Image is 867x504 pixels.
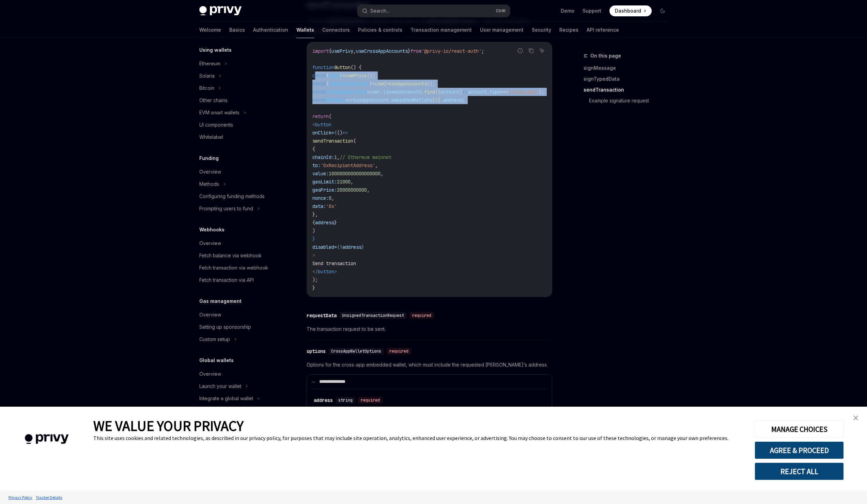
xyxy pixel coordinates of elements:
[331,195,334,201] span: ,
[199,6,242,16] img: dark logo
[755,462,844,480] button: REJECT ALL
[307,312,337,319] div: requestData
[351,64,361,70] span: () {
[334,154,337,160] span: 1
[516,46,525,55] button: Report incorrect code
[296,22,314,38] a: Wallets
[583,7,601,14] a: Support
[199,323,251,331] div: Setting up sponsorship
[539,89,544,95] span: );
[370,81,372,87] span: }
[199,60,220,68] div: Ethereum
[381,89,383,95] span: .
[312,228,315,234] span: )
[199,251,262,260] div: Fetch balance via webhook
[853,416,858,420] img: close banner
[559,22,578,38] a: Recipes
[312,162,321,168] span: to:
[561,7,574,14] a: Demo
[356,48,408,54] span: useCrossAppAccounts
[391,97,432,103] span: embeddedWallets
[487,89,490,95] span: .
[199,226,225,234] h5: Webhooks
[587,22,619,38] a: API reference
[194,309,281,321] a: Overview
[312,252,315,258] span: >
[199,72,215,80] div: Solana
[315,121,331,128] span: button
[326,81,329,87] span: {
[194,368,281,380] a: Overview
[7,491,34,503] a: Privacy Policy
[199,370,221,378] div: Overview
[199,356,234,364] h5: Global wallets
[199,168,221,176] div: Overview
[194,249,281,262] a: Fetch balance via webhook
[383,89,421,95] span: linkedAccounts
[345,72,367,79] span: usePrivy
[496,8,506,14] span: Ctrl K
[589,95,674,106] a: Example signature request
[312,97,326,103] span: const
[353,48,356,54] span: ,
[584,74,674,84] a: signTypedData
[337,179,351,185] span: 21000
[199,382,241,390] div: Launch your wallet
[490,89,500,95] span: type
[615,7,641,14] span: Dashboard
[199,239,221,247] div: Overview
[509,89,539,95] span: 'cross_app'
[443,97,462,103] span: address
[326,89,367,95] span: crossAppAccount
[334,220,337,226] span: }
[331,48,353,54] span: usePrivy
[329,81,370,87] span: sendTransaction
[194,166,281,178] a: Overview
[370,7,389,15] div: Search...
[331,348,381,354] span: CrossAppWalletOptions
[381,170,383,177] span: ,
[411,48,421,54] span: from
[367,187,370,193] span: ,
[351,179,353,185] span: ,
[314,397,333,404] div: address
[481,48,484,54] span: ;
[312,236,315,242] span: }
[194,405,281,417] a: Overview
[334,269,337,275] span: >
[329,195,331,201] span: 0
[312,121,315,128] span: <
[329,48,331,54] span: {
[199,264,268,272] div: Fetch transaction via webhook
[527,46,536,55] button: Copy the contents from the code block
[194,237,281,249] a: Overview
[411,22,472,38] a: Transaction management
[337,187,367,193] span: 20000000000
[199,96,228,104] div: Other chains
[199,22,221,38] a: Welcome
[312,81,326,87] span: const
[199,84,214,92] div: Bitcoin
[408,48,411,54] span: }
[438,97,443,103] span: ].
[312,220,315,226] span: {
[194,274,281,286] a: Fetch transaction via API
[312,130,331,136] span: onClick
[367,72,375,79] span: ();
[538,46,546,55] button: Ask AI
[340,244,342,250] span: !
[342,72,345,79] span: =
[312,64,334,70] span: function
[312,244,334,250] span: disabled
[372,81,375,87] span: =
[590,52,621,60] span: On this page
[584,63,674,74] a: signMessage
[358,22,402,38] a: Policies & controls
[199,311,221,319] div: Overview
[312,72,326,79] span: const
[375,81,427,87] span: useCrossAppAccounts
[312,179,337,185] span: gasLimit:
[460,89,462,95] span: )
[312,269,318,275] span: </
[435,97,438,103] span: 0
